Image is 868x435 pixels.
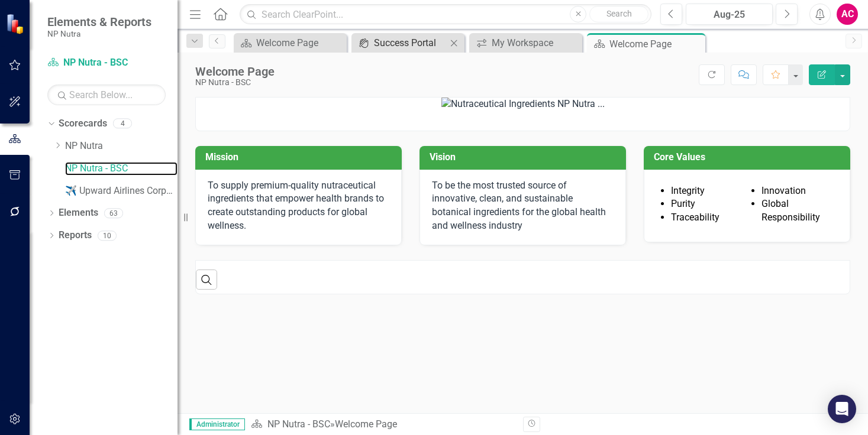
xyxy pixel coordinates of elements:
button: Search [589,6,648,22]
p: To supply premium-quality nutraceutical ingredients that empower health brands to create outstand... [208,179,389,233]
img: Nutraceutical Ingredients NP Nutra ... [441,98,605,111]
div: Welcome Page [609,37,702,51]
span: Search [606,9,632,18]
li: Innovation [761,184,834,198]
div: 4 [113,119,132,129]
h3: Mission [205,152,396,163]
div: 10 [98,231,117,241]
a: Reports [59,229,92,242]
a: NP Nutra - BSC [47,56,166,70]
div: Welcome Page [195,65,275,78]
h3: Core Values [654,152,844,163]
img: ClearPoint Strategy [5,12,27,34]
div: Open Intercom Messenger [828,395,856,423]
li: Purity [671,197,744,211]
button: Aug-25 [686,4,773,25]
input: Search ClearPoint... [240,4,651,25]
div: » [251,418,514,431]
button: AC [837,4,858,25]
a: ✈️ Upward Airlines Corporate [65,184,178,198]
div: NP Nutra - BSC [195,78,275,87]
a: Elements [59,206,98,220]
div: Welcome Page [335,418,397,430]
div: 63 [104,208,123,218]
small: NP Nutra [47,29,151,38]
h3: Vision [430,152,620,163]
a: NP Nutra [65,139,178,153]
a: NP Nutra - BSC [65,162,178,176]
a: My Workspace [472,35,579,50]
input: Search Below... [47,85,166,105]
a: NP Nutra - BSC [267,418,330,430]
li: Integrity [671,184,744,198]
p: To be the most trusted source of innovative, clean, and sustainable botanical ingredients for the... [432,179,614,233]
span: Elements & Reports [47,15,151,29]
li: Traceability [671,211,744,225]
a: Welcome Page [237,35,344,50]
div: Welcome Page [256,35,344,50]
a: Success Portal [354,35,447,50]
span: Administrator [189,418,245,430]
a: Scorecards [59,117,107,131]
div: My Workspace [492,35,579,50]
li: Global Responsibility [761,197,834,225]
div: Success Portal [374,35,447,50]
div: Aug-25 [690,8,769,22]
